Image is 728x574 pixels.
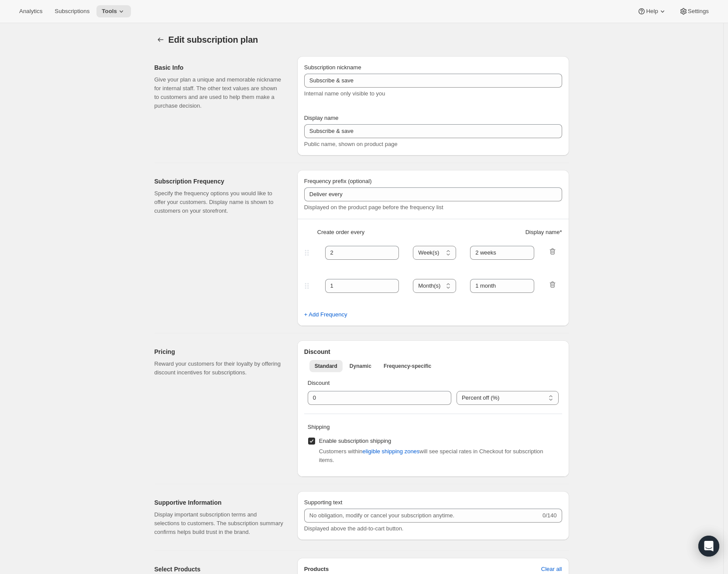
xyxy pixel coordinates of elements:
span: Help [646,8,658,15]
span: Display name * [525,228,562,237]
span: Enable subscription shipping [319,438,391,444]
span: Standard [315,363,337,370]
input: Deliver every [304,187,562,201]
span: Tools [102,8,117,15]
p: Display important subscription terms and selections to customers. The subscription summary confir... [155,510,283,537]
p: Give your plan a unique and memorable nickname for internal staff. The other text values are show... [155,75,283,110]
span: Displayed above the add-to-cart button. [304,525,404,532]
span: Frequency prefix (optional) [304,178,372,184]
span: Subscription nickname [304,64,361,71]
span: Subscriptions [55,8,89,15]
span: Supporting text [304,499,342,506]
h2: Subscription Frequency [155,177,283,186]
p: Reward your customers for their loyalty by offering discount incentives for subscriptions. [155,360,283,377]
span: Edit subscription plan [168,35,258,44]
input: 1 month [470,246,534,260]
input: 1 month [470,279,534,293]
h2: Supportive Information [155,498,283,507]
span: + Add Frequency [304,310,347,319]
span: Internal name only visible to you [304,90,385,97]
p: Specify the frequency options you would like to offer your customers. Display name is shown to cu... [155,189,283,215]
button: Tools [96,5,131,17]
span: Customers within will see special rates in Checkout for subscription items. [319,448,543,463]
input: Subscribe & Save [304,74,562,88]
button: Subscriptions [49,5,95,17]
p: Discount [308,379,559,387]
span: Displayed on the product page before the frequency list [304,204,443,211]
h2: Basic Info [155,63,283,72]
button: Subscription plans [155,34,167,46]
span: Frequency-specific [384,363,431,370]
button: eligible shipping zones [357,445,425,459]
button: Help [632,5,672,17]
span: Dynamic [350,363,371,370]
span: Analytics [19,8,42,15]
div: Open Intercom Messenger [698,536,719,557]
h2: Select Products [155,565,283,574]
button: Analytics [14,5,48,17]
span: Settings [688,8,709,15]
button: Settings [674,5,714,17]
span: Clear all [541,565,562,574]
h2: Pricing [155,347,283,356]
button: + Add Frequency [299,308,353,322]
p: Products [304,565,329,574]
p: Shipping [308,423,559,431]
span: Create order every [317,228,364,237]
span: eligible shipping zones [363,447,420,456]
input: Subscribe & Save [304,124,562,138]
h2: Discount [304,347,562,356]
input: No obligation, modify or cancel your subscription anytime. [304,509,541,523]
span: Public name, shown on product page [304,141,398,147]
span: Display name [304,115,339,121]
input: 10 [308,391,438,405]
